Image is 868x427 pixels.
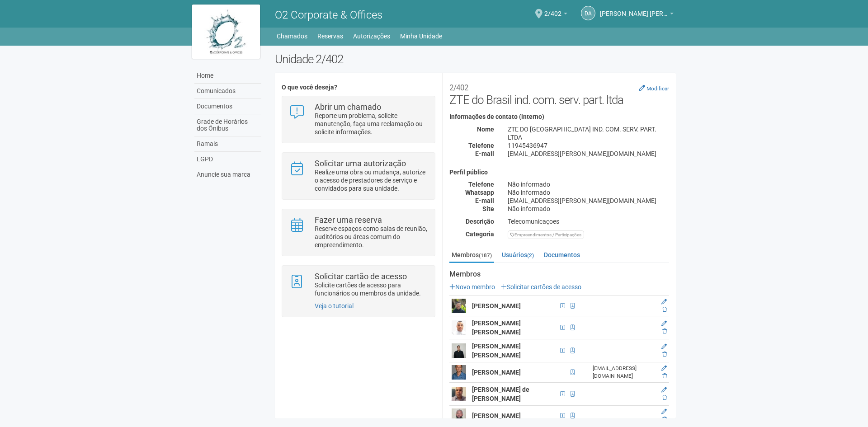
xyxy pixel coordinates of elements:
[353,30,390,42] a: Autorizações
[639,84,669,92] a: Modificar
[194,99,261,114] a: Documentos
[482,205,494,212] strong: Site
[452,343,466,358] img: user.png
[501,125,676,141] div: ZTE DO [GEOGRAPHIC_DATA] IND. COM. SERV. PART. LTDA
[194,114,261,136] a: Grade de Horários dos Ônibus
[194,152,261,167] a: LGPD
[501,197,676,205] div: [EMAIL_ADDRESS][PERSON_NAME][DOMAIN_NAME]
[194,68,261,84] a: Home
[472,412,521,419] strong: [PERSON_NAME]
[646,85,669,92] small: Modificar
[315,225,428,249] p: Reserve espaços como salas de reunião, auditórios ou áreas comum do empreendimento.
[662,306,667,313] a: Excluir membro
[479,252,492,258] small: (187)
[449,283,495,291] a: Novo membro
[452,408,466,423] img: user.png
[581,6,595,20] a: DA
[468,142,494,149] strong: Telefone
[289,103,428,136] a: Abrir um chamado Reporte um problema, solicite manutenção, faça uma reclamação ou solicite inform...
[662,351,667,357] a: Excluir membro
[194,136,261,152] a: Ramais
[449,83,468,92] small: 2/402
[449,270,669,278] strong: Membros
[289,160,428,192] a: Solicitar uma autorização Realize uma obra ou mudança, autorize o acesso de prestadores de serviç...
[661,408,667,415] a: Editar membro
[466,230,494,238] strong: Categoria
[452,387,466,401] img: user.png
[472,343,521,359] strong: [PERSON_NAME] [PERSON_NAME]
[475,197,494,204] strong: E-mail
[501,188,676,197] div: Não informado
[527,252,534,258] small: (2)
[468,181,494,188] strong: Telefone
[282,84,435,91] h4: O que você deseja?
[661,299,667,305] a: Editar membro
[449,248,494,263] a: Membros(187)
[501,180,676,188] div: Não informado
[315,168,428,192] p: Realize uma obra ou mudança, autorize o acesso de prestadores de serviço e convidados para sua un...
[400,30,442,42] a: Minha Unidade
[194,167,261,182] a: Anuncie sua marca
[472,386,529,402] strong: [PERSON_NAME] de [PERSON_NAME]
[508,230,584,239] div: Empreendimentos / Participações
[194,84,261,99] a: Comunicados
[600,1,668,17] span: Daniel Andres Soto Lozada
[315,272,407,281] strong: Solicitar cartão de acesso
[449,169,669,176] h4: Perfil público
[662,373,667,379] a: Excluir membro
[449,113,669,120] h4: Informações de contato (interno)
[315,281,428,297] p: Solicite cartões de acesso para funcionários ou membros da unidade.
[501,150,676,158] div: [EMAIL_ADDRESS][PERSON_NAME][DOMAIN_NAME]
[315,302,354,310] a: Veja o tutorial
[600,11,674,19] a: [PERSON_NAME] [PERSON_NAME] [PERSON_NAME]
[315,159,406,168] strong: Solicitar uma autorização
[544,1,561,17] span: 2/402
[661,365,667,371] a: Editar membro
[472,369,521,376] strong: [PERSON_NAME]
[289,272,428,297] a: Solicitar cartão de acesso Solicite cartões de acesso para funcionários ou membros da unidade.
[501,141,676,150] div: 11945436947
[662,394,667,401] a: Excluir membro
[472,302,521,310] strong: [PERSON_NAME]
[289,216,428,249] a: Fazer uma reserva Reserve espaços como salas de reunião, auditórios ou áreas comum do empreendime...
[452,320,466,335] img: user.png
[465,189,494,196] strong: Whatsapp
[501,217,676,225] div: Telecomunicaçoes
[315,112,428,136] p: Reporte um problema, solicite manutenção, faça uma reclamação ou solicite informações.
[192,5,260,59] img: logo.jpg
[661,387,667,393] a: Editar membro
[466,218,494,225] strong: Descrição
[315,215,382,225] strong: Fazer uma reserva
[661,320,667,327] a: Editar membro
[477,126,494,133] strong: Nome
[501,283,581,291] a: Solicitar cartões de acesso
[544,11,567,19] a: 2/402
[475,150,494,157] strong: E-mail
[275,9,382,21] span: O2 Corporate & Offices
[317,30,343,42] a: Reservas
[662,328,667,334] a: Excluir membro
[661,343,667,350] a: Editar membro
[315,102,381,112] strong: Abrir um chamado
[593,365,656,380] div: [EMAIL_ADDRESS][DOMAIN_NAME]
[275,52,676,66] h2: Unidade 2/402
[472,319,521,336] strong: [PERSON_NAME] [PERSON_NAME]
[277,30,307,42] a: Chamados
[501,205,676,213] div: Não informado
[452,365,466,380] img: user.png
[449,80,669,107] h2: ZTE do Brasil ind. com. serv. part. ltda
[452,299,466,313] img: user.png
[542,248,582,262] a: Documentos
[662,416,667,422] a: Excluir membro
[500,248,536,262] a: Usuários(2)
